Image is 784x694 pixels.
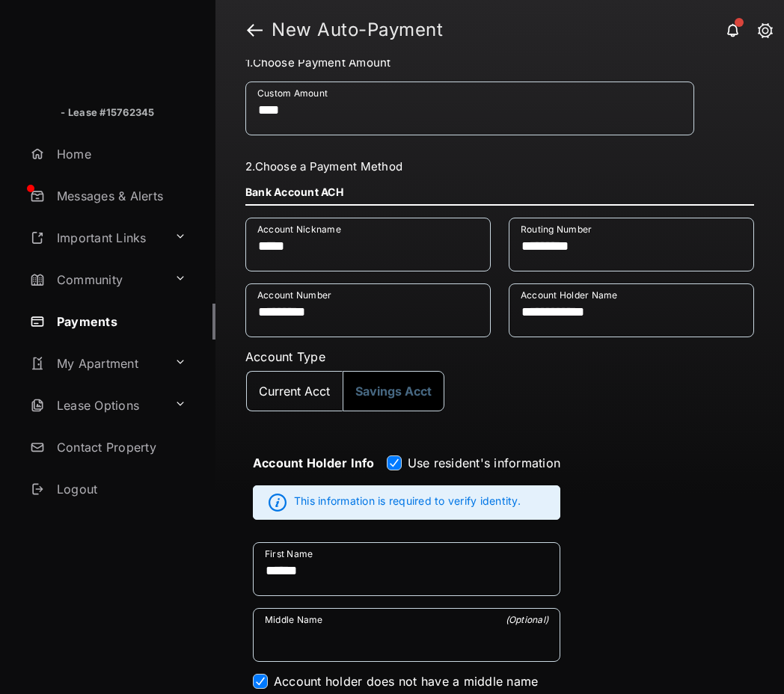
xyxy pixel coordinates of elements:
h3: 1. Choose Payment Amount [245,55,754,70]
label: Account holder does not have a middle name [274,674,538,689]
a: Logout [24,471,215,507]
strong: Account Holder Info [253,455,375,497]
h3: 2. Choose a Payment Method [245,159,754,173]
button: Savings Acct [343,371,444,411]
label: Use resident's information [408,455,560,470]
h4: Bank Account ACH [245,185,343,198]
a: My Apartment [24,346,168,381]
a: Lease Options [24,387,168,423]
p: - Lease #15762345 [61,105,154,120]
a: Home [24,136,215,172]
a: Messages & Alerts [24,178,215,214]
button: Current Acct [246,371,343,411]
label: Account Type [245,349,491,364]
a: Payments [24,304,215,340]
strong: New Auto-Payment [272,21,443,39]
a: Contact Property [24,429,215,465]
span: This information is required to verify identity. [294,494,521,512]
a: Important Links [24,220,168,256]
a: Community [24,262,168,298]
